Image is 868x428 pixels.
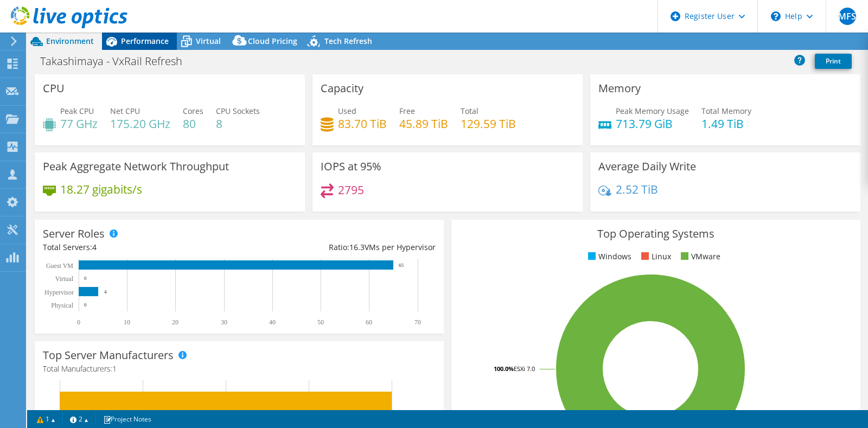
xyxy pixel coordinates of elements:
[494,365,514,373] tspan: 100.0%
[121,36,169,46] span: Performance
[324,36,372,46] span: Tech Refresh
[366,318,372,326] text: 60
[216,118,260,130] h4: 8
[43,363,436,375] h4: Total Manufacturers:
[92,242,97,252] span: 4
[43,349,174,361] h3: Top Server Manufacturers
[414,318,421,326] text: 70
[84,302,87,308] text: 0
[110,106,140,116] span: Net CPU
[317,318,324,326] text: 50
[104,289,107,295] text: 4
[399,263,404,268] text: 65
[51,302,73,309] text: Physical
[172,318,178,326] text: 20
[701,106,751,116] span: Total Memory
[112,363,117,374] span: 1
[514,365,535,373] tspan: ESXi 7.0
[338,106,356,116] span: Used
[639,251,671,263] li: Linux
[239,241,436,253] div: Ratio: VMs per Hypervisor
[35,55,199,67] h1: Takashimaya - VxRail Refresh
[43,228,105,240] h3: Server Roles
[46,262,73,270] text: Guest VM
[461,106,478,116] span: Total
[216,106,260,116] span: CPU Sockets
[338,118,387,130] h4: 83.70 TiB
[771,11,781,21] svg: \n
[77,318,80,326] text: 0
[43,82,65,94] h3: CPU
[321,82,363,94] h3: Capacity
[46,36,94,46] span: Environment
[183,106,203,116] span: Cores
[701,118,751,130] h4: 1.49 TiB
[62,412,96,426] a: 2
[43,161,229,173] h3: Peak Aggregate Network Throughput
[60,183,142,195] h4: 18.27 gigabits/s
[248,36,297,46] span: Cloud Pricing
[269,318,276,326] text: 40
[55,275,74,283] text: Virtual
[616,183,658,195] h4: 2.52 TiB
[616,118,689,130] h4: 713.79 GiB
[60,118,98,130] h4: 77 GHz
[95,412,159,426] a: Project Notes
[43,241,239,253] div: Total Servers:
[60,106,94,116] span: Peak CPU
[598,161,696,173] h3: Average Daily Write
[399,106,415,116] span: Free
[196,36,221,46] span: Virtual
[84,276,87,281] text: 0
[839,8,856,25] span: MFS
[399,118,448,130] h4: 45.89 TiB
[29,412,63,426] a: 1
[349,242,365,252] span: 16.3
[110,118,170,130] h4: 175.20 GHz
[616,106,689,116] span: Peak Memory Usage
[585,251,631,263] li: Windows
[321,161,381,173] h3: IOPS at 95%
[678,251,720,263] li: VMware
[221,318,227,326] text: 30
[44,289,74,296] text: Hypervisor
[338,184,364,196] h4: 2795
[183,118,203,130] h4: 80
[459,228,852,240] h3: Top Operating Systems
[124,318,130,326] text: 10
[598,82,641,94] h3: Memory
[461,118,516,130] h4: 129.59 TiB
[815,54,852,69] a: Print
